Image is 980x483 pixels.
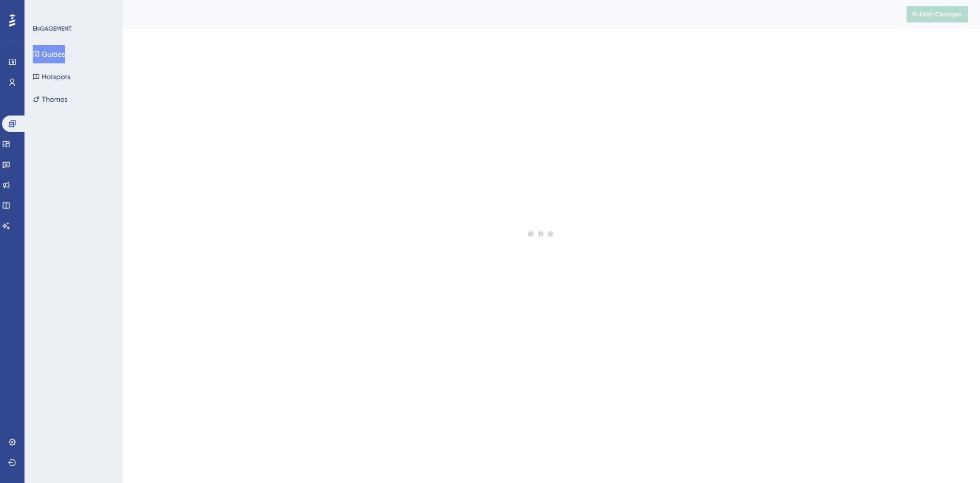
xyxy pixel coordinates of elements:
div: ENGAGEMENT [33,25,71,33]
button: Guides [33,45,65,63]
button: Hotspots [33,67,70,86]
button: Themes [33,90,67,108]
button: Publish Changes [906,6,968,22]
span: Publish Changes [913,10,962,18]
